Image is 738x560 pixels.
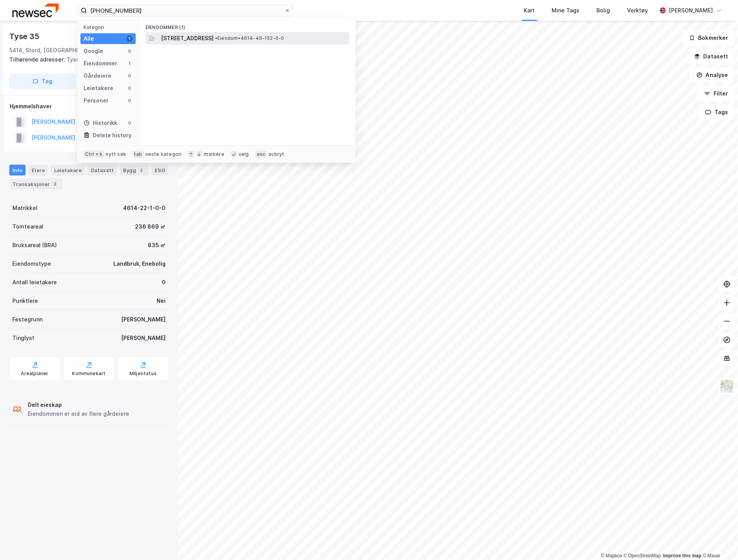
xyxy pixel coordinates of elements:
div: Verktøy [627,6,648,15]
div: Eiere [29,165,48,176]
button: Bokmerker [683,30,735,46]
div: Tomteareal [12,222,43,231]
div: [PERSON_NAME] [669,6,713,15]
div: Hjemmelshaver [10,102,168,111]
div: Datasett [88,165,117,176]
span: Tilhørende adresser: [9,56,67,63]
div: Info [9,165,26,176]
div: Transaksjoner [9,179,62,190]
div: Personer [84,96,109,105]
div: neste kategori [145,151,182,157]
div: [PERSON_NAME] [121,315,166,324]
div: Bygg [120,165,149,176]
div: 0 [126,120,133,126]
div: nytt søk [106,151,126,157]
span: • [215,35,217,41]
div: Delt eieskap [28,400,129,410]
div: Mine Tags [552,6,580,15]
div: Eiendommer [84,59,117,68]
div: Eiendommer (1) [139,18,356,32]
div: 1 [126,36,133,42]
div: 1 [126,60,133,67]
div: Google [84,46,103,56]
button: Analyse [690,67,735,83]
div: 3 [51,180,59,188]
button: Tag [9,73,76,89]
div: 0 [126,97,133,104]
div: Bruksareal (BRA) [12,241,57,250]
div: 4614-22-1-0-0 [123,203,166,213]
span: [STREET_ADDRESS] [161,34,214,43]
div: Tyse 39 [9,55,162,64]
div: Leietakere [84,84,113,93]
div: Bolig [597,6,610,15]
div: 0 [126,73,133,79]
a: Mapbox [601,553,622,559]
div: 835 ㎡ [148,241,166,250]
div: 5414, Stord, [GEOGRAPHIC_DATA] [9,46,100,55]
div: markere [204,151,224,157]
div: Landbruk, Enebolig [113,259,166,268]
div: Festegrunn [12,315,43,324]
div: Nei [157,296,166,306]
div: 0 [126,48,133,54]
div: Tinglyst [12,333,34,343]
div: Kontrollprogram for chat [699,523,738,560]
div: Eiendommen er eid av flere gårdeiere [28,410,129,419]
div: Alle [84,34,94,43]
button: Datasett [688,49,735,64]
div: 0 [126,85,133,91]
div: 236 869 ㎡ [135,222,166,231]
div: ESG [152,165,168,176]
div: Arealplaner [21,370,48,377]
div: Ctrl + k [84,150,104,158]
span: Eiendom • 4614-46-152-0-0 [215,35,284,41]
div: 0 [162,278,166,287]
a: Improve this map [663,553,702,559]
div: Punktleie [12,296,38,306]
input: Søk på adresse, matrikkel, gårdeiere, leietakere eller personer [87,5,284,16]
a: OpenStreetMap [624,553,661,559]
div: Eiendomstype [12,259,51,268]
div: Historikk [84,118,117,128]
button: Filter [698,86,735,101]
div: [PERSON_NAME] [121,333,166,343]
div: Tyse 35 [9,30,41,43]
div: Kategori [84,24,136,30]
div: velg [239,151,249,157]
div: Kart [524,6,535,15]
button: Tags [699,104,735,120]
img: newsec-logo.f6e21ccffca1b3a03d2d.png [12,3,59,17]
div: Delete history [93,131,132,140]
img: Z [720,379,735,394]
div: esc [255,150,267,158]
div: tab [132,150,144,158]
div: Antall leietakere [12,278,57,287]
div: Gårdeiere [84,71,111,80]
div: Kommunekart [72,370,106,377]
div: avbryt [268,151,284,157]
div: Leietakere [51,165,85,176]
div: 2 [138,166,145,174]
iframe: Chat Widget [699,523,738,560]
div: Matrikkel [12,203,38,213]
div: Miljøstatus [130,370,157,377]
